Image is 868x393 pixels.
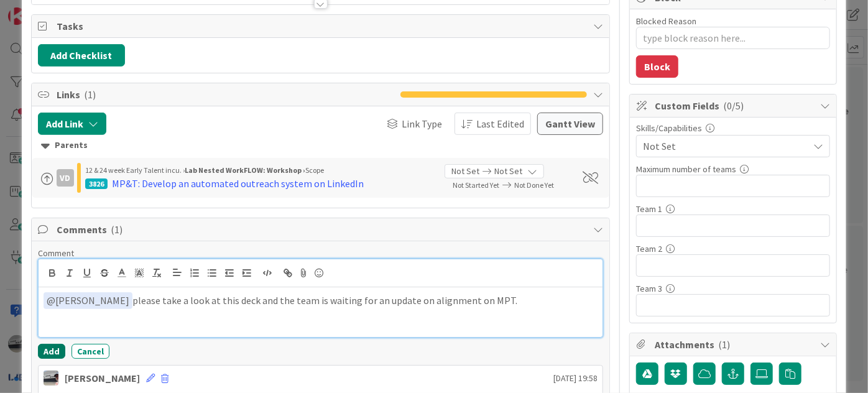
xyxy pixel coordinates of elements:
div: VD [57,169,74,187]
span: @ [47,294,55,307]
button: Add Link [38,113,106,135]
button: Add Checklist [38,44,125,67]
button: Gantt View [537,113,603,135]
button: Block [636,55,678,78]
span: Not Set [643,139,808,154]
span: 12 & 24 week Early Talent incu. › [85,165,185,175]
span: [PERSON_NAME] [47,294,129,307]
span: [DATE] 19:58 [553,372,598,385]
span: Links [57,87,394,102]
span: Not Done Yet [514,180,554,190]
img: jB [44,371,58,386]
label: Team 3 [636,283,662,294]
label: Blocked Reason [636,16,696,27]
span: Scope [305,165,324,175]
b: Lab Nested WorkFLOW: Workshop › [185,165,305,175]
button: Last Edited [455,113,531,135]
div: [PERSON_NAME] [65,371,140,386]
span: Not Set [451,165,479,178]
label: Maximum number of teams [636,164,736,175]
label: Team 1 [636,203,662,215]
button: Cancel [72,344,109,359]
span: ( 1 ) [84,88,96,101]
span: ( 1 ) [718,338,730,351]
div: Parents [41,139,600,152]
div: MP&T: Develop an automated outreach system on LinkedIn [112,176,364,191]
div: Skills/Capabilities [636,124,830,132]
span: Comment [38,247,74,259]
label: Team 2 [636,243,662,254]
span: ( 0/5 ) [723,99,744,112]
span: Not Started Yet [453,180,499,190]
span: Custom Fields [655,98,814,113]
span: Last Edited [476,116,524,131]
p: please take a look at this deck and the team is waiting for an update on alignment on MPT. [44,292,598,309]
span: Link Type [402,116,442,131]
button: Add [38,344,65,359]
span: ( 1 ) [111,223,122,236]
span: Attachments [655,337,814,352]
span: Comments [57,222,587,237]
span: Not Set [494,165,522,178]
div: 3826 [85,178,108,189]
span: Tasks [57,19,587,34]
